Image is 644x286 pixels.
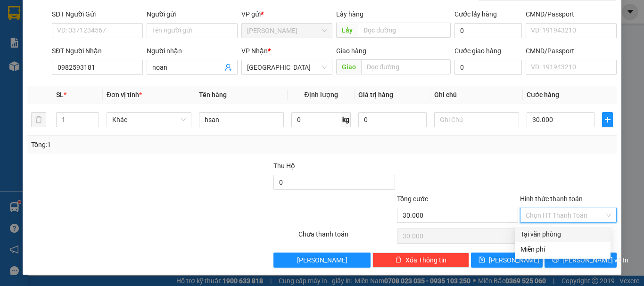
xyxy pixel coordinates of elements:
div: 0969663340 [90,41,186,54]
button: delete [31,112,46,127]
span: Giao hàng [336,47,366,55]
span: Giao [336,59,361,74]
div: Miễn phí [520,244,605,254]
span: Tên hàng [199,91,227,98]
div: Tại văn phòng [520,229,605,239]
label: Cước giao hàng [454,47,501,55]
input: 0 [358,112,426,127]
button: [PERSON_NAME] [273,253,370,268]
span: Đà Lạt [247,60,327,74]
span: Phan Thiết [247,24,327,38]
div: sĩ [90,29,186,41]
span: kg [341,112,351,127]
span: VP Nhận [241,47,268,55]
span: SL [56,91,64,98]
div: 60.000 [7,59,85,71]
input: Cước lấy hàng [454,23,522,38]
span: Gửi: [8,8,23,18]
span: Lấy hàng [336,10,363,18]
div: Người gửi [147,9,238,19]
span: Thu Hộ [273,162,295,170]
div: CMND/Passport [526,46,617,56]
input: VD: Bàn, Ghế [199,112,284,127]
span: [PERSON_NAME] [297,255,347,265]
button: plus [602,112,613,127]
span: Khác [112,113,186,127]
input: Dọc đường [361,59,451,74]
span: user-add [224,64,232,71]
input: Ghi Chú [434,112,519,127]
div: Chưa thanh toán [297,229,396,245]
div: SĐT Người Gửi [52,9,143,19]
div: Người nhận [147,46,238,56]
span: CƯỚC RỒI : [7,60,52,70]
button: save[PERSON_NAME] [471,253,543,268]
button: deleteXóa Thông tin [372,253,469,268]
span: Giá trị hàng [358,91,393,98]
label: Hình thức thanh toán [520,195,583,203]
span: Lấy [336,23,358,38]
input: Dọc đường [358,23,451,38]
div: VP gửi [241,9,332,19]
span: Nhận: [90,8,113,18]
span: [PERSON_NAME] [489,255,539,265]
label: Cước lấy hàng [454,10,497,18]
span: Đơn vị tính [107,91,142,98]
span: Xóa Thông tin [405,255,446,265]
div: CMND/Passport [526,9,617,19]
span: Cước hàng [527,91,559,98]
span: delete [395,256,402,264]
div: [GEOGRAPHIC_DATA] [90,8,186,29]
span: Tổng cước [397,195,428,203]
span: plus [603,116,612,123]
span: save [479,256,485,264]
span: printer [552,256,559,264]
th: Ghi chú [430,86,523,104]
input: Cước giao hàng [454,60,522,75]
div: SĐT Người Nhận [52,46,143,56]
div: 0975293241 [8,29,83,42]
div: [PERSON_NAME] [8,8,83,29]
div: Tổng: 1 [31,139,249,150]
span: [PERSON_NAME] và In [562,255,628,265]
span: Định lượng [304,91,338,98]
button: printer[PERSON_NAME] và In [545,253,617,268]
